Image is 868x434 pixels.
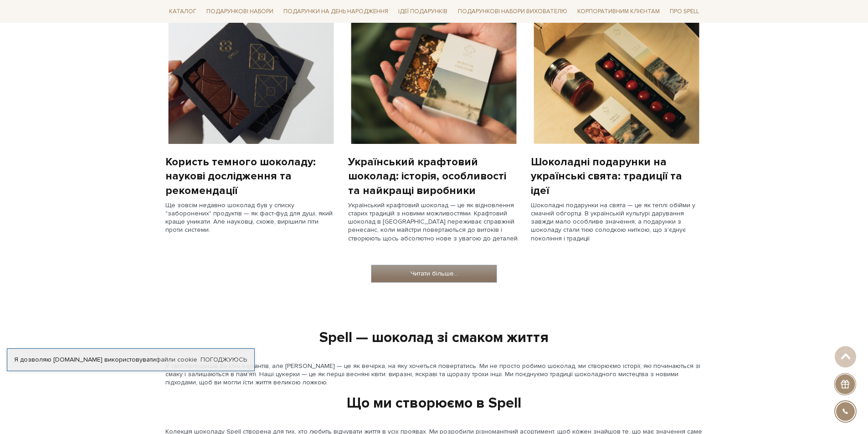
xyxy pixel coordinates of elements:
[165,155,337,198] div: Користь темного шоколаду: наукові дослідження та рекомендації
[531,201,703,243] div: Шоколадні подарунки на свята — це як теплі обійми у смачній обгортці. В українській культурі дару...
[156,356,197,363] a: файли cookie
[160,394,709,413] div: Що ми створюємо в Spell
[165,15,337,144] img: Користь темного шоколаду: наукові дослідження та рекомендації
[203,5,277,19] a: Подарункові набори
[531,15,703,144] img: Шоколадні подарунки на українські свята: традиції та ідеї
[165,5,200,19] a: Каталог
[348,15,520,144] img: Український крафтовий шоколад: історія, особливості та найкращі виробники
[165,201,337,235] div: Ще зовсім недавно шоколад був у списку "заборонених" продуктів — як фаст-фуд для душі, який краще...
[454,4,571,19] a: Подарункові набори вихователю
[160,328,709,347] div: Spell — шоколад зі смаком життя
[348,201,520,243] div: Український крафтовий шоколад — це як відновлення старих традицій з новими можливостями. Крафтови...
[574,4,663,19] a: Корпоративним клієнтам
[280,5,392,19] a: Подарунки на День народження
[395,5,451,19] a: Ідеї подарунків
[200,356,247,364] a: Погоджуюсь
[666,5,703,19] a: Про Spell
[531,155,703,198] div: Шоколадні подарунки на українські свята: традиції та ідеї
[7,356,254,364] div: Я дозволяю [DOMAIN_NAME] використовувати
[348,155,520,198] div: Український крафтовий шоколад: історія, особливості та найкращі виробники
[165,362,703,387] p: У світі солодощів безліч варіантів, але [PERSON_NAME] — це як вечірка, на яку хочеться повертатис...
[371,265,497,282] a: Читати більше...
